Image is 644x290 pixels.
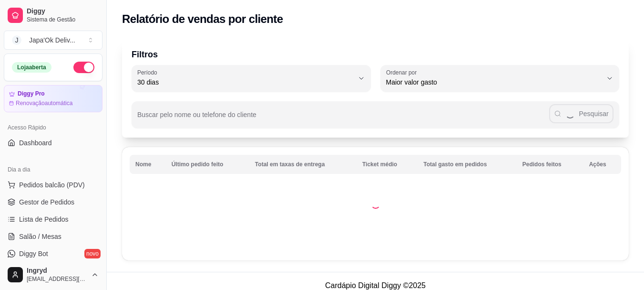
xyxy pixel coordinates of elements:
[132,48,619,61] p: Filtros
[4,263,102,286] button: Ingryd[EMAIL_ADDRESS][DOMAIN_NAME]
[132,65,371,92] button: Período30 dias
[380,65,620,92] button: Ordenar porMaior valor gasto
[29,35,75,45] div: Japa'Ok Deliv ...
[73,62,94,73] button: Alterar Status
[19,249,48,258] span: Diggy Bot
[386,77,603,87] span: Maior valor gasto
[4,212,102,227] a: Lista de Pedidos
[4,135,102,150] a: Dashboard
[137,68,160,76] label: Período
[19,138,52,148] span: Dashboard
[18,90,45,97] article: Diggy Pro
[122,11,283,27] h2: Relatório de vendas por cliente
[4,4,102,27] a: DiggySistema de Gestão
[4,229,102,244] a: Salão / Mesas
[19,215,69,224] span: Lista de Pedidos
[4,85,102,112] a: Diggy ProRenovaçãoautomática
[27,16,99,23] span: Sistema de Gestão
[27,267,87,275] span: Ingryd
[4,246,102,261] a: Diggy Botnovo
[4,194,102,210] a: Gestor de Pedidos
[137,114,549,123] input: Buscar pelo nome ou telefone do cliente
[386,68,420,76] label: Ordenar por
[4,120,102,135] div: Acesso Rápido
[27,7,99,16] span: Diggy
[19,180,85,190] span: Pedidos balcão (PDV)
[16,99,72,107] article: Renovação automática
[12,35,21,45] span: J
[4,177,102,193] button: Pedidos balcão (PDV)
[27,275,87,283] span: [EMAIL_ADDRESS][DOMAIN_NAME]
[371,199,380,209] div: Loading
[4,31,102,50] button: Select a team
[12,62,51,73] div: Loja aberta
[137,77,354,87] span: 30 dias
[4,162,102,177] div: Dia a dia
[19,232,61,241] span: Salão / Mesas
[19,197,74,207] span: Gestor de Pedidos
